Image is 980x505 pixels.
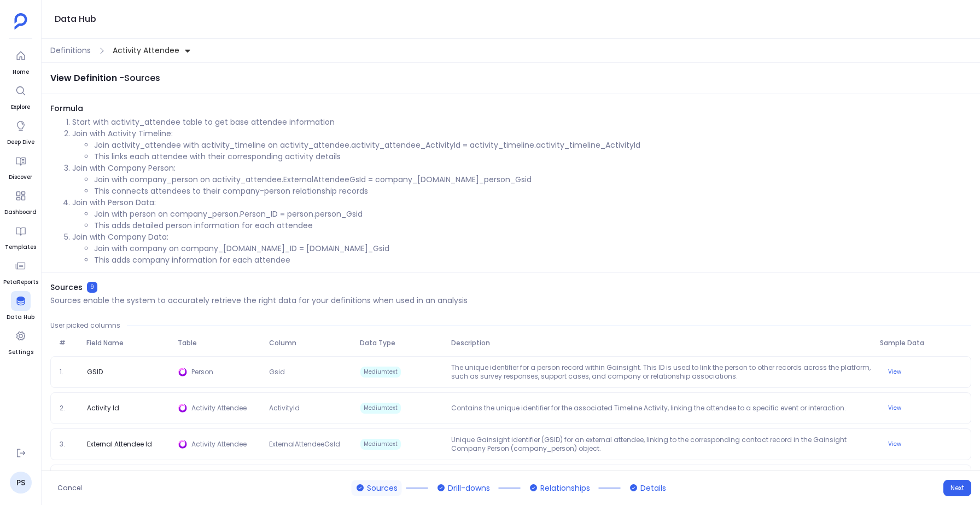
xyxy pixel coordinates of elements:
span: 2. [55,404,83,413]
span: Gsid [265,368,356,376]
span: 3. [55,440,83,449]
span: Templates [5,243,36,252]
span: Mediumtext [360,403,401,414]
li: This connects attendees to their company-person relationship records [94,185,971,197]
span: Description [447,339,876,347]
span: Column [265,339,356,347]
span: Explore [11,103,31,112]
span: Home [11,68,31,77]
img: petavue logo [14,13,27,30]
a: Settings [8,326,33,357]
a: Deep Dive [7,116,34,147]
span: Mediumtext [360,439,401,450]
span: Mediumtext [360,367,401,378]
span: Settings [8,348,33,357]
span: GSID [83,368,107,376]
li: This adds detailed person information for each attendee [94,220,971,231]
span: 1. [55,368,83,376]
a: Home [11,46,31,77]
li: Join with person on company_person.Person_ID = person.person_Gsid [94,208,971,220]
button: View [882,402,908,415]
span: Field Name [82,339,173,347]
p: Start with activity_attendee table to get base attendee information [72,117,971,128]
span: ExternalAttendeeGsId [265,440,356,449]
span: Activity Attendee [113,45,179,56]
p: Join with Activity Timeline: [72,128,971,140]
span: Person [191,368,261,376]
span: ActivityId [265,404,356,413]
button: View [882,365,908,379]
span: PetaReports [3,278,38,287]
span: Activity Id [83,404,124,413]
span: External Attendee Id [83,440,156,449]
li: Join with company on company_[DOMAIN_NAME]_ID = [DOMAIN_NAME]_Gsid [94,243,971,254]
p: Sources enable the system to accurately retrieve the right data for your definitions when used in... [50,295,468,306]
a: Discover [9,151,32,182]
p: Join with Company Data: [72,231,971,243]
span: # [55,339,82,347]
span: Formula [50,103,971,114]
span: Details [640,482,666,494]
span: Sources [124,72,160,84]
li: Join with company_person on activity_attendee.ExternalAttendeeGsId = company_[DOMAIN_NAME]_person... [94,174,971,185]
p: Unique Gainsight identifier (GSID) for an external attendee, linking to the corresponding contact... [447,436,875,453]
span: Discover [9,173,32,182]
p: Contains the unique identifier for the associated Timeline Activity, linking the attendee to a sp... [447,404,875,413]
p: Join with Person Data: [72,197,971,208]
a: Data Hub [7,291,34,322]
span: Relationships [540,482,590,494]
span: 9 [87,282,97,293]
span: Sample Data [876,339,967,347]
button: Relationships [525,480,594,496]
a: Templates [5,221,36,252]
button: Cancel [50,480,89,496]
a: PS [10,472,32,494]
span: View Definition - [50,72,124,84]
span: Activity Attendee [191,404,261,413]
button: Sources [352,480,402,496]
a: Dashboard [4,186,37,217]
span: Drill-downs [448,482,490,494]
li: Join activity_attendee with activity_timeline on activity_attendee.activity_attendee_ActivityId =... [94,140,971,151]
button: Drill-downs [433,480,494,496]
span: Table [173,339,265,347]
span: User picked columns [50,321,120,330]
span: Definitions [50,45,91,56]
a: Explore [11,81,31,112]
p: Join with Company Person: [72,162,971,174]
li: This adds company information for each attendee [94,254,971,266]
li: This links each attendee with their corresponding activity details [94,151,971,162]
button: View [882,438,908,451]
button: Details [625,480,670,496]
span: Data Hub [7,313,34,322]
span: Sources [50,282,83,293]
h1: Data Hub [55,11,96,27]
span: Data Type [355,339,447,347]
span: Dashboard [4,208,37,217]
a: PetaReports [3,256,38,287]
span: Sources [367,482,398,494]
span: Activity Attendee [191,440,261,449]
span: Deep Dive [7,138,34,147]
p: The unique identifier for a person record within Gainsight. This ID is used to link the person to... [447,363,875,381]
button: Activity Attendee [110,42,194,60]
button: Next [943,480,971,496]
